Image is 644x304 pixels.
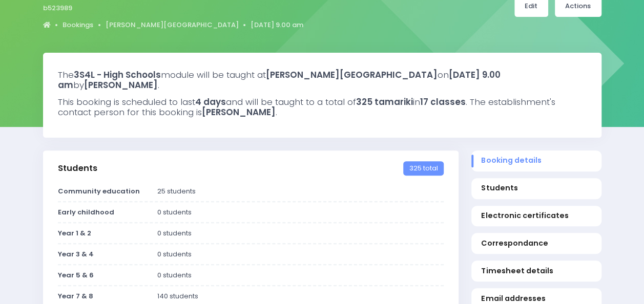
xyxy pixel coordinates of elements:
[356,96,413,108] strong: 325 tamariki
[58,69,501,91] strong: [DATE] 9.00 am
[403,161,443,176] span: 325 total
[251,20,303,30] a: [DATE] 9.00 am
[481,155,591,166] span: Booking details
[481,266,591,276] span: Timesheet details
[43,3,72,13] span: b523989
[151,270,450,280] div: 0 students
[58,207,114,217] strong: Early childhood
[63,20,93,30] a: Bookings
[481,210,591,221] span: Electronic certificates
[481,293,591,304] span: Email addresses
[471,178,601,199] a: Students
[106,20,239,30] a: [PERSON_NAME][GEOGRAPHIC_DATA]
[420,96,466,108] strong: 17 classes
[266,69,438,81] strong: [PERSON_NAME][GEOGRAPHIC_DATA]
[195,96,226,108] strong: 4 days
[84,79,158,91] strong: [PERSON_NAME]
[74,69,161,81] strong: 3S4L - High Schools
[58,163,97,173] h3: Students
[471,233,601,254] a: Correspondance
[58,249,94,259] strong: Year 3 & 4
[58,186,140,196] strong: Community education
[151,207,450,218] div: 0 students
[481,183,591,193] span: Students
[471,206,601,227] a: Electronic certificates
[151,291,450,301] div: 140 students
[151,228,450,238] div: 0 students
[151,249,450,259] div: 0 students
[58,70,587,91] h3: The module will be taught at on by .
[202,106,276,118] strong: [PERSON_NAME]
[481,238,591,249] span: Correspondance
[58,228,91,238] strong: Year 1 & 2
[58,270,94,280] strong: Year 5 & 6
[58,97,587,118] h3: This booking is scheduled to last and will be taught to a total of in . The establishment's conta...
[58,291,93,301] strong: Year 7 & 8
[471,260,601,281] a: Timesheet details
[151,186,450,197] div: 25 students
[471,150,601,171] a: Booking details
